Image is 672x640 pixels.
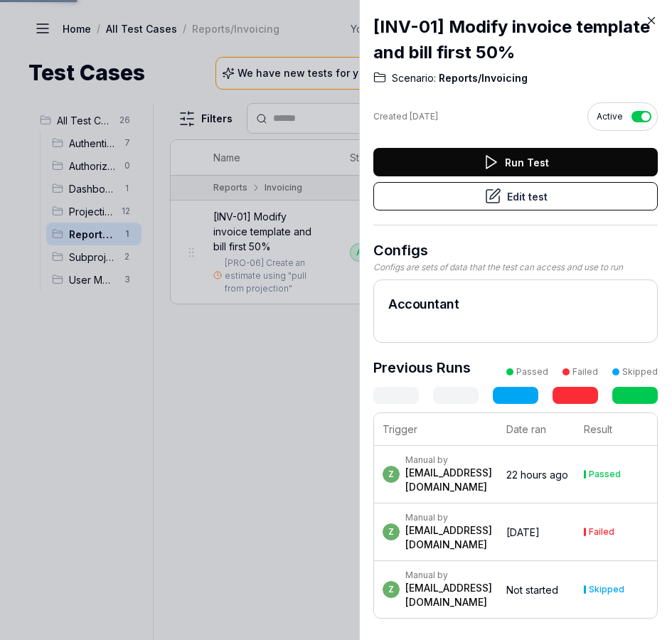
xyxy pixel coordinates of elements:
[498,413,575,446] th: Date ran
[405,523,492,552] div: [EMAIL_ADDRESS][DOMAIN_NAME]
[575,413,658,446] th: Result
[388,294,643,314] h2: Accountant
[405,570,492,581] div: Manual by
[589,470,621,479] div: Passed
[373,14,658,65] h2: [INV-01] Modify invoice template and bill first 50%
[373,148,658,176] button: Run Test
[498,561,575,618] td: Not started
[597,110,623,123] span: Active
[572,366,598,378] div: Failed
[405,512,492,523] div: Manual by
[373,240,658,261] h3: Configs
[373,261,658,274] div: Configs are sets of data that the test can access and use to run
[405,581,492,609] div: [EMAIL_ADDRESS][DOMAIN_NAME]
[622,366,658,378] div: Skipped
[383,466,400,483] span: z
[405,454,492,466] div: Manual by
[383,523,400,540] span: z
[383,581,400,598] span: z
[410,111,438,122] time: [DATE]
[589,528,614,536] div: Failed
[405,466,492,494] div: [EMAIL_ADDRESS][DOMAIN_NAME]
[374,413,498,446] th: Trigger
[506,469,568,481] time: 22 hours ago
[373,110,438,123] div: Created
[516,366,548,378] div: Passed
[373,182,658,210] button: Edit test
[373,357,471,378] h3: Previous Runs
[589,585,624,594] div: Skipped
[392,71,436,85] span: Scenario:
[436,71,528,85] span: Reports/Invoicing
[506,526,540,538] time: [DATE]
